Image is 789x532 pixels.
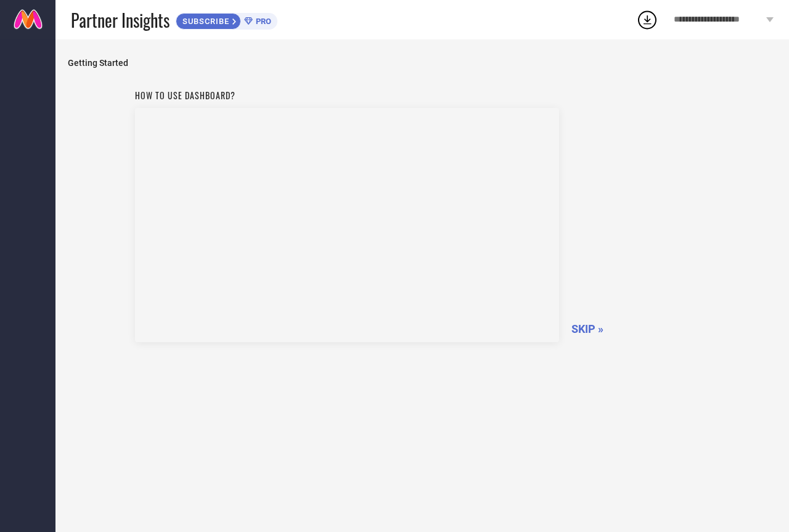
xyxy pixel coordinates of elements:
span: Getting Started [68,58,777,68]
span: PRO [253,17,271,26]
span: SUBSCRIBE [176,17,232,26]
h1: How to use dashboard? [135,89,559,102]
a: SUBSCRIBEPRO [176,10,277,30]
span: Partner Insights [71,7,170,33]
span: SKIP » [571,322,603,335]
iframe: Workspace Section [135,108,559,342]
div: Open download list [636,9,658,31]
